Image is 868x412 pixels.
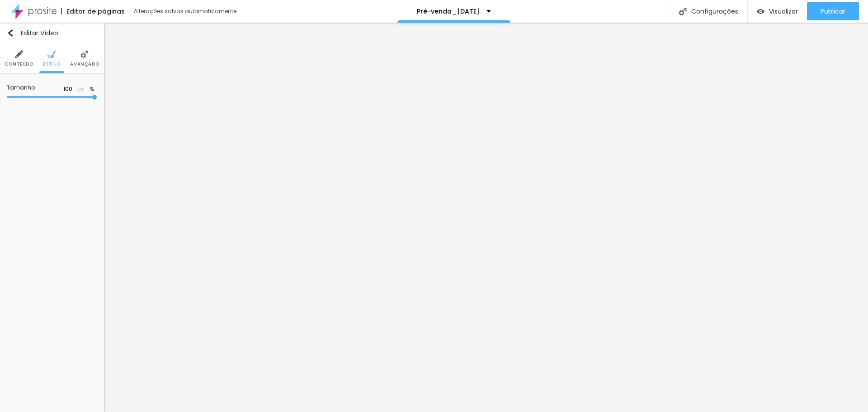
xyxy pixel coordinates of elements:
div: Editar Vídeo [7,29,58,37]
img: Icone [7,29,14,37]
button: Visualizar [748,2,807,20]
img: Icone [15,50,23,58]
img: view-1.svg [757,8,764,15]
div: Alterações salvas automaticamente [134,9,238,14]
button: Publicar [807,2,859,20]
iframe: Editor [104,23,868,412]
span: Visualizar [769,8,798,15]
div: Tamanho [7,85,58,90]
span: Conteúdo [5,62,33,66]
div: Editor de páginas [61,8,125,14]
span: Avançado [70,62,99,66]
button: px [75,85,87,93]
img: Icone [679,8,687,15]
span: Publicar [821,8,845,15]
button: % [87,85,97,93]
img: Icone [80,50,89,58]
img: Icone [47,50,56,58]
p: Pré-venda_[DATE] [417,8,480,14]
span: Estilo [43,62,61,66]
